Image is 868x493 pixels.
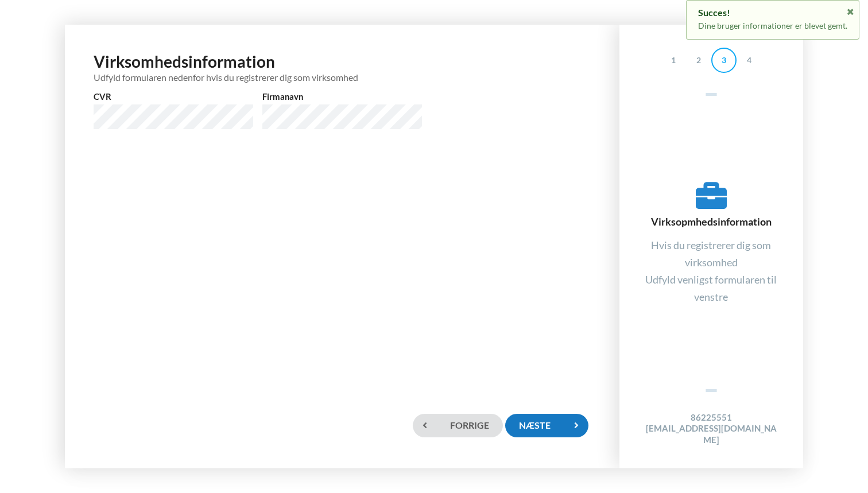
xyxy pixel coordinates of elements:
[686,48,711,73] div: 2
[94,51,590,83] h1: Virksomhedsinformation
[642,412,780,423] h4: 86225551
[661,48,686,73] div: 1
[711,48,737,73] div: 3
[698,20,847,32] p: Dine bruger informationer er blevet gemt.
[505,414,588,437] div: Næste
[94,72,590,83] div: Udfyld formularen nedenfor hvis du registrerer dig som virksomhed
[737,48,762,73] div: 4
[698,7,847,18] div: Succes!
[413,414,503,437] div: Forrige
[642,236,780,305] div: Hvis du registrerer dig som virksomhed Udfyld venligst formularen til venstre
[94,91,253,102] label: CVR
[642,180,780,228] div: Virksopmhedsinformation
[642,423,780,445] h4: [EMAIL_ADDRESS][DOMAIN_NAME]
[262,91,422,102] label: Firmanavn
